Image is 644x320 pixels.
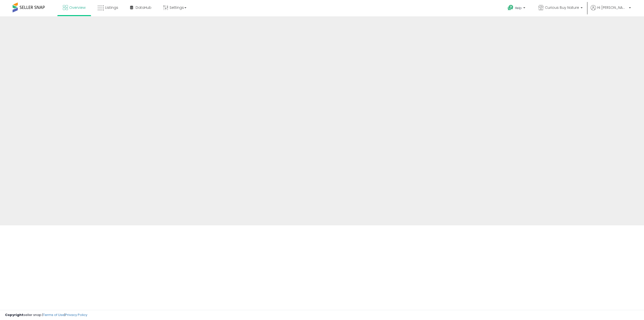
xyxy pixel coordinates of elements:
a: Hi [PERSON_NAME] [591,5,631,16]
i: Get Help [507,5,514,11]
span: Hi [PERSON_NAME] [597,5,627,10]
span: Help [515,6,522,10]
a: Help [504,1,530,16]
span: Curious Buy Nature [545,5,579,10]
span: Listings [105,5,118,10]
span: DataHub [136,5,151,10]
span: Overview [69,5,86,10]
